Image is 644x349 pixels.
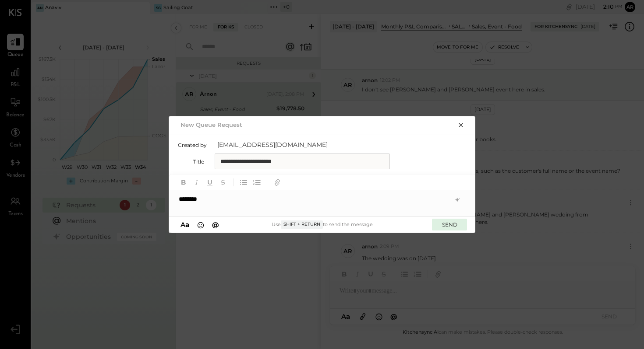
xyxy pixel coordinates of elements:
[178,220,192,230] button: Aa
[178,142,207,148] label: Created by
[432,219,467,230] button: SEND
[272,176,283,188] button: Add URL
[209,220,222,230] button: @
[180,121,242,128] h2: New Queue Request
[217,176,229,188] button: Strikethrough
[191,176,202,188] button: Italic
[217,140,393,149] span: [EMAIL_ADDRESS][DOMAIN_NAME]
[221,220,423,228] div: Use to send the message
[178,158,204,165] label: Title
[212,220,219,229] span: @
[238,176,249,188] button: Unordered List
[251,176,262,188] button: Ordered List
[178,176,189,188] button: Bold
[185,220,189,229] span: a
[281,220,323,228] span: Shift + Return
[204,176,216,188] button: Underline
